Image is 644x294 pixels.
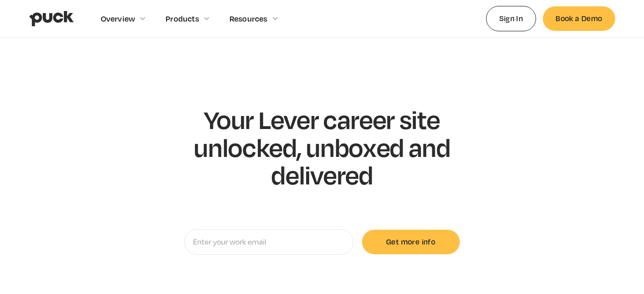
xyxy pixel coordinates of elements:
div: Overview [101,14,135,23]
input: Enter your work email [184,229,354,255]
a: Sign In [486,6,536,31]
h1: Your Lever career site unlocked, unboxed and delivered [187,105,458,189]
div: Products [166,14,199,23]
form: Career Site ATS form [184,229,459,255]
div: Resources [229,14,268,23]
input: Get more info [362,230,460,254]
a: Book a Demo [543,6,615,30]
